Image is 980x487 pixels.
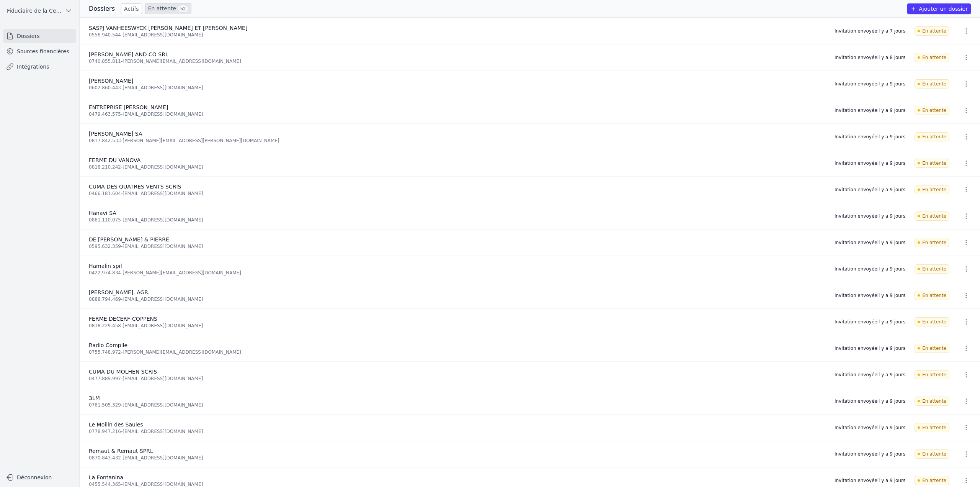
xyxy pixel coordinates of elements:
div: 0817.842.533 - [PERSON_NAME][EMAIL_ADDRESS][PERSON_NAME][DOMAIN_NAME] [89,138,825,144]
span: Le Moilin des Saules [89,421,143,428]
span: En attente [915,106,949,115]
span: En attente [915,291,949,300]
div: Invitation envoyée il y a 9 jours [835,134,905,140]
span: CUMA DU MOLHEN SCRIS [89,369,157,375]
div: Invitation envoyée il y a 9 jours [835,107,905,113]
span: En attente [915,344,949,353]
a: Intégrations [3,60,76,74]
div: 0755.748.972 - [PERSON_NAME][EMAIL_ADDRESS][DOMAIN_NAME] [89,349,825,355]
span: [PERSON_NAME] AND CO SRL [89,51,168,57]
span: [PERSON_NAME] SA [89,131,142,137]
span: En attente [915,317,949,326]
button: Déconnexion [3,471,76,484]
div: 0888.794.469 - [EMAIL_ADDRESS][DOMAIN_NAME] [89,296,825,302]
div: 0861.110.075 - [EMAIL_ADDRESS][DOMAIN_NAME] [89,217,825,223]
div: 0870.843.432 - [EMAIL_ADDRESS][DOMAIN_NAME] [89,455,825,461]
span: En attente [915,159,949,168]
div: Invitation envoyée il y a 7 jours [835,28,905,34]
span: En attente [915,132,949,141]
div: Invitation envoyée il y a 9 jours [835,451,905,457]
span: En attente [915,476,949,485]
span: Radio Compile [89,342,127,348]
div: 0479.463.575 - [EMAIL_ADDRESS][DOMAIN_NAME] [89,111,825,117]
div: 0595.632.359 - [EMAIL_ADDRESS][DOMAIN_NAME] [89,243,825,249]
div: 0422.974.834 - [PERSON_NAME][EMAIL_ADDRESS][DOMAIN_NAME] [89,270,825,276]
a: Dossiers [3,29,76,43]
span: Hamalin sprl [89,263,122,269]
button: Ajouter un dossier [907,3,971,14]
span: SASPJ VANHEESWYCK [PERSON_NAME] ET [PERSON_NAME] [89,25,247,31]
span: CUMA DES QUATRES VENTS SCRIS [89,184,181,190]
div: Invitation envoyée il y a 9 jours [835,345,905,351]
div: 0778.947.216 - [EMAIL_ADDRESS][DOMAIN_NAME] [89,428,825,435]
span: En attente [915,264,949,274]
div: Invitation envoyée il y a 9 jours [835,213,905,219]
button: Fiduciaire de la Cense & Associés [3,5,76,17]
div: Invitation envoyée il y a 9 jours [835,425,905,431]
span: 3LM [89,395,100,401]
div: Invitation envoyée il y a 9 jours [835,477,905,484]
span: En attente [915,238,949,247]
div: 0477.889.997 - [EMAIL_ADDRESS][DOMAIN_NAME] [89,375,825,382]
span: La Fontanina [89,474,123,480]
span: [PERSON_NAME]. AGR. [89,289,150,295]
span: En attente [915,212,949,221]
span: DE [PERSON_NAME] & PIERRE [89,236,169,243]
div: 0761.505.329 - [EMAIL_ADDRESS][DOMAIN_NAME] [89,402,825,408]
a: En attente 52 [145,3,191,14]
span: En attente [915,397,949,406]
span: FERME DECERF-COPPENS [89,316,157,322]
div: 0556.940.544 - [EMAIL_ADDRESS][DOMAIN_NAME] [89,32,825,38]
div: Invitation envoyée il y a 9 jours [835,160,905,166]
div: Invitation envoyée il y a 9 jours [835,319,905,325]
span: [PERSON_NAME] [89,78,133,84]
div: 0466.181.604 - [EMAIL_ADDRESS][DOMAIN_NAME] [89,190,825,197]
div: Invitation envoyée il y a 9 jours [835,239,905,246]
span: En attente [915,423,949,432]
div: Invitation envoyée il y a 9 jours [835,81,905,87]
div: Invitation envoyée il y a 9 jours [835,187,905,193]
span: En attente [915,185,949,194]
a: Actifs [121,3,142,14]
span: En attente [915,53,949,62]
div: Invitation envoyée il y a 9 jours [835,372,905,378]
span: ENTREPRISE [PERSON_NAME] [89,104,168,110]
div: Invitation envoyée il y a 9 jours [835,398,905,404]
span: FERME DU VANOVA [89,157,140,163]
div: Invitation envoyée il y a 8 jours [835,54,905,61]
span: En attente [915,449,949,459]
span: Remaut & Remaut SPRL [89,448,153,454]
span: En attente [915,79,949,89]
h3: Dossiers [89,4,115,13]
span: En attente [915,26,949,36]
div: Invitation envoyée il y a 9 jours [835,266,905,272]
span: 52 [178,5,188,13]
span: Hanavi SA [89,210,116,216]
span: En attente [915,370,949,379]
span: Fiduciaire de la Cense & Associés [7,7,62,15]
div: 0602.860.443 - [EMAIL_ADDRESS][DOMAIN_NAME] [89,85,825,91]
div: 0838.229.458 - [EMAIL_ADDRESS][DOMAIN_NAME] [89,323,825,329]
div: 0818.210.242 - [EMAIL_ADDRESS][DOMAIN_NAME] [89,164,825,170]
div: 0740.855.811 - [PERSON_NAME][EMAIL_ADDRESS][DOMAIN_NAME] [89,58,825,64]
a: Sources financières [3,44,76,58]
div: Invitation envoyée il y a 9 jours [835,292,905,298]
